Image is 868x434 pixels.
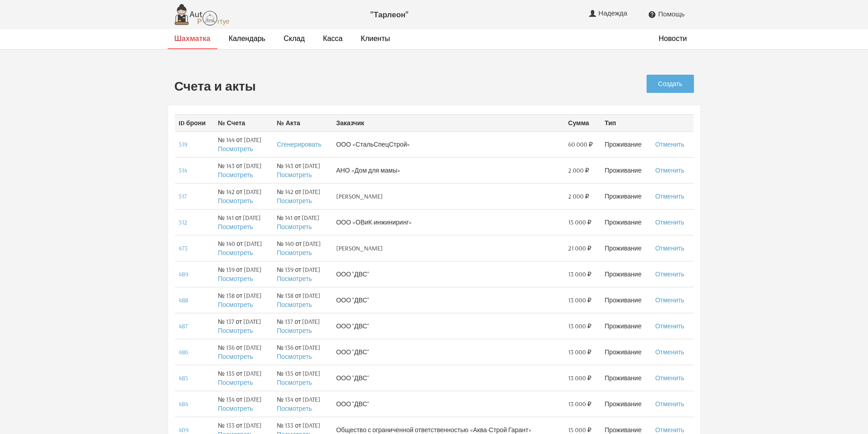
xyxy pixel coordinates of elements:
[601,131,652,157] td: Проживание
[655,426,684,434] a: Отменить
[179,322,188,330] a: 487
[333,287,565,313] td: ООО "ДВС"
[333,391,565,417] td: ООО "ДВС"
[218,223,253,231] a: Посмотреть
[333,209,565,235] td: ООО «ОВиК-инжиниринг»
[323,34,343,43] a: Касса
[179,400,188,408] a: 484
[565,114,601,131] th: Сумма
[568,244,591,253] span: 21 000 ₽
[218,171,253,179] a: Посмотреть
[179,270,188,278] a: 489
[218,378,253,387] a: Посмотреть
[277,249,312,257] a: Посмотреть
[568,270,591,279] span: 13 000 ₽
[333,261,565,287] td: ООО "ДВС"
[273,157,332,183] td: № 143 от [DATE]
[655,244,684,252] a: Отменить
[218,327,253,335] a: Посмотреть
[277,140,321,148] a: Сгенерировать
[655,374,684,382] a: Отменить
[655,218,684,226] a: Отменить
[601,183,652,209] td: Проживание
[568,373,591,383] span: 13 000 ₽
[333,157,565,183] td: АНО «Дом для мамы»
[277,327,312,335] a: Посмотреть
[218,197,253,205] a: Посмотреть
[601,391,652,417] td: Проживание
[273,209,332,235] td: № 141 от [DATE]
[214,261,273,287] td: № 139 от [DATE]
[601,261,652,287] td: Проживание
[218,249,253,257] a: Посмотреть
[568,218,591,227] span: 15 000 ₽
[179,140,187,148] a: 519
[218,145,253,153] a: Посмотреть
[333,235,565,261] td: [PERSON_NAME]
[277,197,312,205] a: Посмотреть
[214,235,273,261] td: № 140 от [DATE]
[218,404,253,413] a: Посмотреть
[333,313,565,339] td: ООО "ДВС"
[179,244,188,252] a: 473
[568,347,591,357] span: 13 000 ₽
[283,34,304,43] a: Склад
[175,79,561,93] h2: Счета и акты
[277,301,312,309] a: Посмотреть
[655,270,684,278] a: Отменить
[601,339,652,365] td: Проживание
[333,114,565,131] th: Заказчик
[218,352,253,361] a: Посмотреть
[179,218,187,226] a: 512
[647,75,693,93] a: Создать
[601,313,652,339] td: Проживание
[179,192,187,200] a: 517
[601,114,652,131] th: Тип
[658,10,685,18] span: Помощь
[273,365,332,391] td: № 135 от [DATE]
[214,131,273,157] td: № 144 от [DATE]
[648,10,656,19] i: 
[273,183,332,209] td: № 142 от [DATE]
[214,365,273,391] td: № 135 от [DATE]
[333,339,565,365] td: ООО "ДВС"
[655,140,684,148] a: Отменить
[598,9,629,17] span: Надежда
[175,114,215,131] th: ID брони
[273,313,332,339] td: № 137 от [DATE]
[175,34,211,43] a: Шахматка
[655,400,684,408] a: Отменить
[273,235,332,261] td: № 140 от [DATE]
[655,296,684,304] a: Отменить
[277,404,312,413] a: Посмотреть
[277,223,312,231] a: Посмотреть
[214,287,273,313] td: № 138 от [DATE]
[273,261,332,287] td: № 139 от [DATE]
[277,275,312,283] a: Посмотреть
[273,114,332,131] th: № Акта
[214,313,273,339] td: № 137 от [DATE]
[659,34,687,43] a: Новости
[214,339,273,365] td: № 136 от [DATE]
[333,131,565,157] td: ООО «СтальСпецСтрой»
[568,399,591,408] span: 13 000 ₽
[277,378,312,387] a: Посмотреть
[361,34,390,43] a: Клиенты
[214,157,273,183] td: № 143 от [DATE]
[214,391,273,417] td: № 134 от [DATE]
[229,34,266,43] a: Календарь
[273,339,332,365] td: № 136 от [DATE]
[179,374,188,382] a: 485
[273,391,332,417] td: № 134 от [DATE]
[655,192,684,200] a: Отменить
[214,183,273,209] td: № 142 от [DATE]
[655,322,684,330] a: Отменить
[214,209,273,235] td: № 141 от [DATE]
[218,301,253,309] a: Посмотреть
[333,183,565,209] td: [PERSON_NAME]
[179,426,189,434] a: 409
[273,287,332,313] td: № 138 от [DATE]
[568,296,591,305] span: 13 000 ₽
[333,365,565,391] td: ООО "ДВС"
